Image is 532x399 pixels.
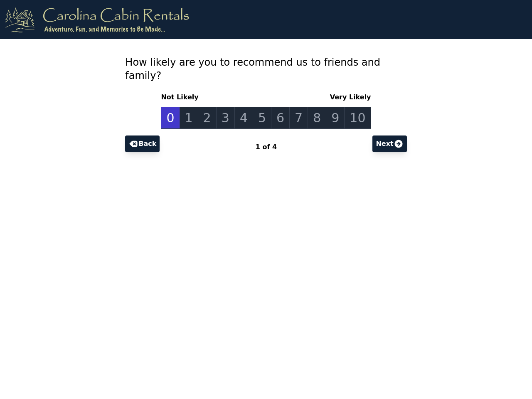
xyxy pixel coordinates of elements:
a: 5 [253,107,271,129]
span: 1 of 4 [256,143,277,151]
span: Very Likely [327,92,371,102]
span: Not Likely [161,92,202,102]
a: 9 [326,107,345,129]
img: logo.png [5,7,189,32]
a: 10 [344,107,371,129]
a: 8 [308,107,326,129]
span: How likely are you to recommend us to friends and family? [125,57,380,81]
a: 7 [289,107,308,129]
a: 3 [216,107,235,129]
button: Next [372,135,406,152]
a: 2 [198,107,217,129]
a: 1 [180,107,198,129]
a: 6 [271,107,290,129]
a: 4 [234,107,253,129]
a: 0 [161,107,180,129]
button: Back [125,135,160,152]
